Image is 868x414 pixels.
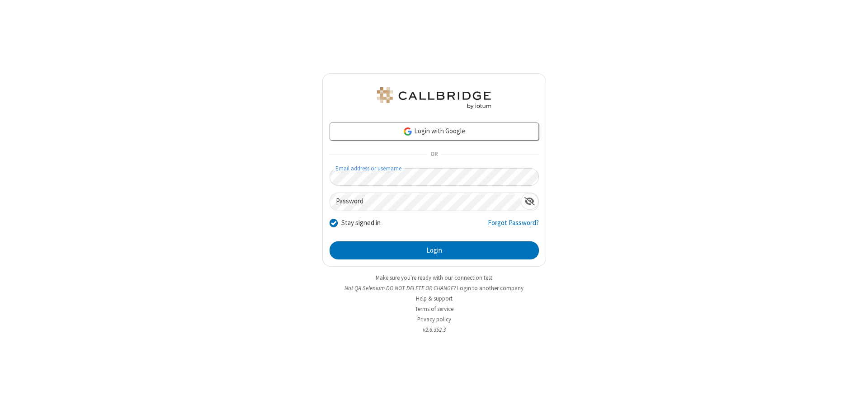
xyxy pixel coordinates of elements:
a: Forgot Password? [488,218,539,235]
a: Privacy policy [417,315,451,323]
a: Make sure you're ready with our connection test [376,274,492,282]
a: Login with Google [330,122,539,141]
input: Password [330,193,521,211]
span: OR [427,148,441,161]
div: Show password [521,193,538,210]
a: Help & support [416,295,453,302]
button: Login [330,241,539,259]
li: v2.6.352.3 [322,325,546,334]
input: Email address or username [330,168,539,186]
button: Login to another company [457,284,524,292]
img: google-icon.png [403,127,413,136]
a: Terms of service [415,305,453,313]
iframe: Chat [845,390,861,408]
label: Stay signed in [341,218,381,228]
li: Not QA Selenium DO NOT DELETE OR CHANGE? [322,284,546,292]
img: QA Selenium DO NOT DELETE OR CHANGE [375,87,493,109]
